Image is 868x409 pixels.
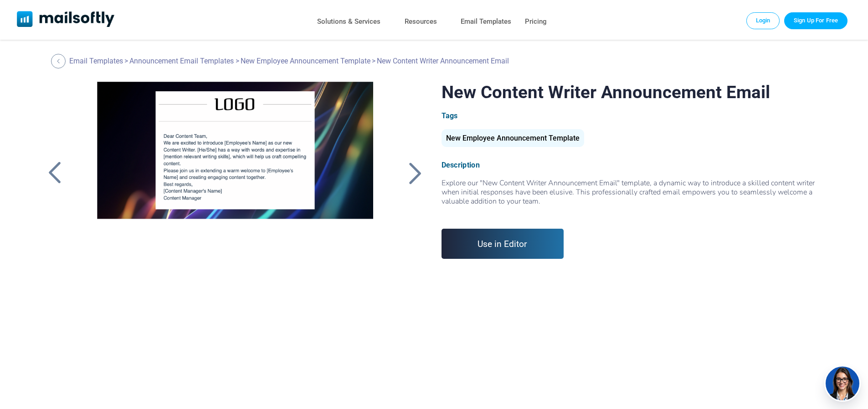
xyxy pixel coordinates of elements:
div: Tags [442,111,825,120]
a: Resources [405,15,437,28]
a: Pricing [525,15,547,28]
a: Back [43,161,66,185]
a: New Employee Announcement Template [442,137,584,142]
a: Announcement Email Templates [129,57,234,65]
a: Login [746,12,780,29]
a: Trial [784,12,847,29]
div: New Employee Announcement Template [442,129,584,147]
div: Explore our "New Content Writer Announcement Email" template, a dynamic way to introduce a skille... [442,178,825,215]
h1: New Content Writer Announcement Email [442,82,825,102]
div: Description [442,161,825,169]
a: Email Templates [69,57,123,65]
a: Mailsoftly [17,11,115,29]
a: New Employee Announcement Template [241,57,370,65]
a: Back [51,54,68,68]
a: Use in Editor [442,229,564,259]
a: New Content Writer Announcement Email [82,82,388,310]
a: Back [404,161,427,185]
a: Email Templates [461,15,511,28]
a: Solutions & Services [317,15,380,28]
